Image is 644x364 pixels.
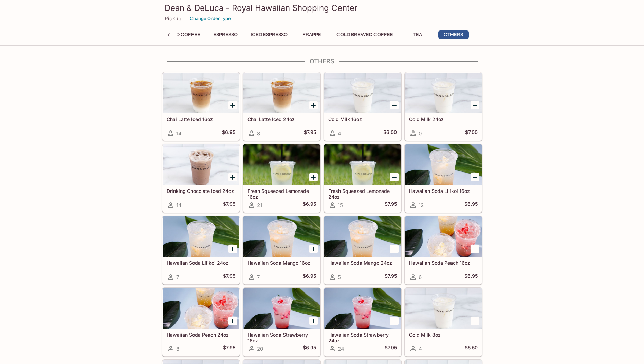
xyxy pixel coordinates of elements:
[324,144,401,213] a: Fresh Squeezed Lemonade 24oz15$7.95
[309,317,318,325] button: Add Hawaiian Soda Strawberry 16oz
[324,216,401,257] div: Hawaiian Soda Mango 24oz
[419,130,422,137] span: 0
[243,216,320,284] a: Hawaiian Soda Mango 16oz7$6.95
[163,73,239,113] div: Chai Latte Iced 16oz
[297,30,327,39] button: Frappe
[257,274,260,280] span: 7
[243,144,320,213] a: Fresh Squeezed Lemonade 16oz21$6.95
[324,288,401,329] div: Hawaiian Soda Strawberry 24oz
[405,144,482,213] a: Hawaiian Soda Lilikoi 16oz12$6.95
[405,288,482,356] a: Cold Milk 8oz4$5.50
[309,101,318,109] button: Add Chai Latte Iced 24oz
[419,202,424,208] span: 12
[471,173,479,181] button: Add Hawaiian Soda Lilikoi 16oz
[223,273,235,281] h5: $7.95
[228,245,237,253] button: Add Hawaiian Soda Lilikoi 24oz
[390,173,399,181] button: Add Fresh Squeezed Lemonade 24oz
[328,260,397,266] h5: Hawaiian Soda Mango 24oz
[162,216,240,284] a: Hawaiian Soda Lilikoi 24oz7$7.95
[304,129,316,137] h5: $7.95
[176,346,179,352] span: 8
[176,130,182,137] span: 14
[324,72,401,141] a: Cold Milk 16oz4$6.00
[243,144,320,185] div: Fresh Squeezed Lemonade 16oz
[247,260,316,266] h5: Hawaiian Soda Mango 16oz
[465,345,478,353] h5: $5.50
[243,73,320,113] div: Chai Latte Iced 24oz
[390,245,399,253] button: Add Hawaiian Soda Mango 24oz
[390,317,399,325] button: Add Hawaiian Soda Strawberry 24oz
[309,245,318,253] button: Add Hawaiian Soda Mango 16oz
[324,288,401,356] a: Hawaiian Soda Strawberry 24oz24$7.95
[247,30,291,39] button: Iced Espresso
[419,274,422,280] span: 6
[338,130,341,137] span: 4
[162,72,240,141] a: Chai Latte Iced 16oz14$6.95
[383,129,397,137] h5: $6.00
[338,346,344,352] span: 24
[154,30,204,39] button: Brewed Coffee
[243,216,320,257] div: Hawaiian Soda Mango 16oz
[243,72,320,141] a: Chai Latte Iced 24oz8$7.95
[464,273,478,281] h5: $6.95
[328,116,397,122] h5: Cold Milk 16oz
[209,30,241,39] button: Espresso
[163,144,239,185] div: Drinking Chocolate Iced 24oz
[385,273,397,281] h5: $7.95
[167,260,235,266] h5: Hawaiian Soda Lilikoi 24oz
[167,116,235,122] h5: Chai Latte Iced 16oz
[405,288,482,329] div: Cold Milk 8oz
[409,188,478,194] h5: Hawaiian Soda Lilikoi 16oz
[409,116,478,122] h5: Cold Milk 24oz
[222,129,235,137] h5: $6.95
[187,13,234,24] button: Change Order Type
[247,332,316,343] h5: Hawaiian Soda Strawberry 16oz
[162,288,240,356] a: Hawaiian Soda Peach 24oz8$7.95
[167,332,235,338] h5: Hawaiian Soda Peach 24oz
[333,30,397,39] button: Cold Brewed Coffee
[243,288,320,329] div: Hawaiian Soda Strawberry 16oz
[324,216,401,284] a: Hawaiian Soda Mango 24oz5$7.95
[390,101,399,109] button: Add Cold Milk 16oz
[228,317,237,325] button: Add Hawaiian Soda Peach 24oz
[409,260,478,266] h5: Hawaiian Soda Peach 16oz
[385,201,397,209] h5: $7.95
[405,144,482,185] div: Hawaiian Soda Lilikoi 16oz
[163,288,239,329] div: Hawaiian Soda Peach 24oz
[257,130,260,137] span: 8
[223,201,235,209] h5: $7.95
[324,144,401,185] div: Fresh Squeezed Lemonade 24oz
[405,216,482,257] div: Hawaiian Soda Peach 16oz
[464,201,478,209] h5: $6.95
[419,346,422,352] span: 4
[409,332,478,338] h5: Cold Milk 8oz
[471,317,479,325] button: Add Cold Milk 8oz
[338,274,341,280] span: 5
[165,15,181,22] p: Pickup
[405,72,482,141] a: Cold Milk 24oz0$7.00
[223,345,235,353] h5: $7.95
[303,273,316,281] h5: $6.95
[471,245,479,253] button: Add Hawaiian Soda Peach 16oz
[303,201,316,209] h5: $6.95
[324,73,401,113] div: Cold Milk 16oz
[402,30,433,39] button: Tea
[257,202,262,208] span: 21
[167,188,235,194] h5: Drinking Chocolate Iced 24oz
[165,3,480,13] h3: Dean & DeLuca - Royal Hawaiian Shopping Center
[465,129,478,137] h5: $7.00
[247,188,316,199] h5: Fresh Squeezed Lemonade 16oz
[247,116,316,122] h5: Chai Latte Iced 24oz
[176,274,179,280] span: 7
[228,173,237,181] button: Add Drinking Chocolate Iced 24oz
[385,345,397,353] h5: $7.95
[163,216,239,257] div: Hawaiian Soda Lilikoi 24oz
[228,101,237,109] button: Add Chai Latte Iced 16oz
[405,216,482,284] a: Hawaiian Soda Peach 16oz6$6.95
[405,73,482,113] div: Cold Milk 24oz
[162,144,240,213] a: Drinking Chocolate Iced 24oz14$7.95
[303,345,316,353] h5: $6.95
[243,288,320,356] a: Hawaiian Soda Strawberry 16oz20$6.95
[257,346,263,352] span: 20
[438,30,469,39] button: Others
